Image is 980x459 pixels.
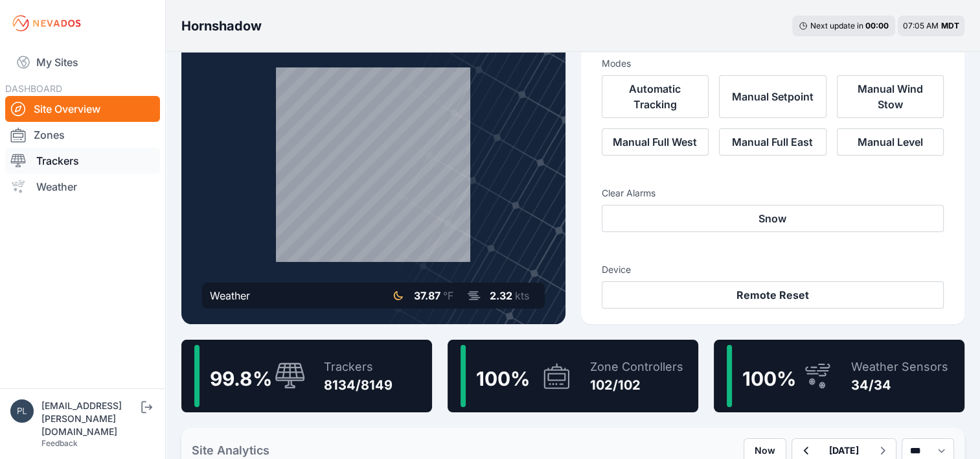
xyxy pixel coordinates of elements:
[414,289,440,302] span: 37.87
[810,21,863,30] span: Next update in
[602,75,709,118] button: Automatic Tracking
[10,399,34,423] img: plsmith@sundt.com
[590,376,683,394] div: 102/102
[41,399,139,438] div: [EMAIL_ADDRESS][PERSON_NAME][DOMAIN_NAME]
[714,340,964,412] a: 100%Weather Sensors34/34
[602,263,944,276] h3: Device
[903,21,939,30] span: 07:05 AM
[443,289,453,302] span: °F
[5,122,160,148] a: Zones
[476,367,530,390] span: 100 %
[181,9,262,43] nav: Breadcrumb
[210,288,250,303] div: Weather
[602,281,944,309] button: Remote Reset
[5,174,160,200] a: Weather
[5,47,160,78] a: My Sites
[41,438,78,448] a: Feedback
[941,21,959,30] span: MDT
[324,376,393,394] div: 8134/8149
[5,83,62,94] span: DASHBOARD
[865,21,889,31] div: 00 : 00
[851,358,948,376] div: Weather Sensors
[10,13,83,34] img: Nevados
[181,340,432,412] a: 99.8%Trackers8134/8149
[324,358,393,376] div: Trackers
[602,187,944,200] h3: Clear Alarms
[448,340,698,412] a: 100%Zone Controllers102/102
[719,75,826,118] button: Manual Setpoint
[602,128,709,156] button: Manual Full West
[602,57,631,70] h3: Modes
[719,128,826,156] button: Manual Full East
[851,376,948,394] div: 34/34
[837,75,944,118] button: Manual Wind Stow
[490,289,512,302] span: 2.32
[5,96,160,122] a: Site Overview
[210,367,272,390] span: 99.8 %
[590,358,683,376] div: Zone Controllers
[837,128,944,156] button: Manual Level
[5,148,160,174] a: Trackers
[181,17,262,35] h3: Hornshadow
[602,205,944,232] button: Snow
[515,289,529,302] span: kts
[742,367,796,390] span: 100 %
